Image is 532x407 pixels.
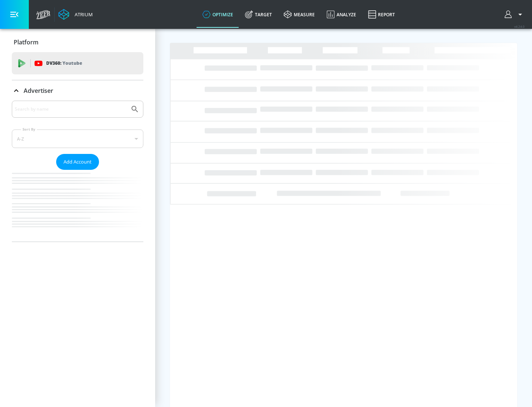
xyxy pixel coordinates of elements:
[15,104,127,114] input: Search by name
[56,154,99,170] button: Add Account
[12,52,143,74] div: DV360: Youtube
[46,59,82,67] p: DV360:
[12,32,143,53] div: Platform
[362,1,401,28] a: Report
[321,1,362,28] a: Analyze
[58,9,93,20] a: Atrium
[12,80,143,101] div: Advertiser
[197,1,239,28] a: optimize
[514,24,525,28] span: v 4.24.0
[12,101,143,242] div: Advertiser
[278,1,321,28] a: measure
[64,158,92,166] span: Add Account
[24,87,53,95] p: Advertiser
[72,11,93,18] div: Atrium
[12,170,143,242] nav: list of Advertiser
[14,38,38,46] p: Platform
[21,127,37,132] label: Sort By
[62,59,82,67] p: Youtube
[239,1,278,28] a: Target
[12,129,143,148] div: A-Z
